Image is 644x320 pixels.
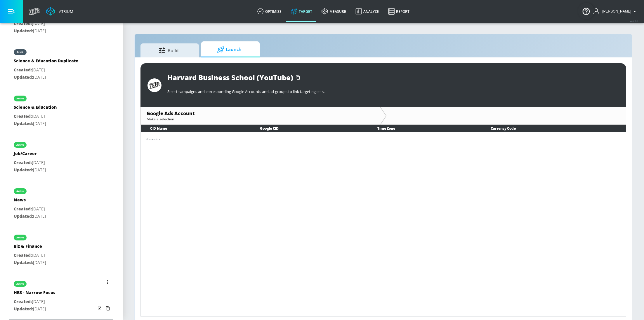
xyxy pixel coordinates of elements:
span: login as: stephanie.wolklin@zefr.com [600,9,631,13]
p: [DATE] [14,27,48,35]
a: Target [286,1,317,22]
div: draftScience & Education DuplicateCreated:[DATE]Updated:[DATE] [9,43,113,85]
span: Updated: [14,213,33,219]
th: CID Name [141,125,251,132]
span: Updated: [14,260,33,265]
div: activeJob/CareerCreated:[DATE]Updated:[DATE] [9,136,113,178]
p: [DATE] [14,66,78,74]
span: Launch [207,43,251,57]
div: News [14,197,46,205]
p: [DATE] [14,120,57,127]
div: Google Ads Account [147,110,374,117]
p: [DATE] [14,298,55,305]
div: activeScience & EducationCreated:[DATE]Updated:[DATE] [9,90,113,131]
div: active [16,190,24,193]
div: activeHBS - Narrow FocusCreated:[DATE]Updated:[DATE] [9,275,113,317]
span: Created: [14,299,32,304]
p: [DATE] [14,252,46,259]
span: Build [146,43,191,57]
p: [DATE] [14,159,46,166]
a: measure [317,1,351,22]
span: Updated: [14,121,33,126]
div: Biz & Finance [14,243,46,252]
div: HBS - Narrow Focus [14,290,55,298]
p: [DATE] [14,113,57,120]
div: activeNewsCreated:[DATE]Updated:[DATE] [9,182,113,224]
span: Created: [14,252,32,258]
div: active [16,236,24,239]
button: [PERSON_NAME] [593,8,638,15]
p: [DATE] [14,20,48,27]
span: Created: [14,206,32,212]
div: active [16,143,24,146]
span: Created: [14,113,32,119]
span: Created: [14,67,32,73]
p: [DATE] [14,74,78,81]
div: No results [145,137,621,141]
span: Updated: [14,167,33,173]
div: Atrium [57,9,73,14]
span: Updated: [14,306,33,312]
th: Currency Code [481,125,626,132]
button: Copy Targeting Set Link [104,304,112,312]
a: Atrium [46,7,73,16]
span: v 4.28.0 [630,19,638,22]
p: [DATE] [14,166,46,174]
div: Science & Education Duplicate [14,58,78,66]
p: [DATE] [14,259,46,266]
div: draft [17,51,23,54]
p: [DATE] [14,305,55,313]
div: Harvard Business School (YouTube) [167,73,293,82]
p: [DATE] [14,205,46,213]
span: Updated: [14,74,33,80]
div: activeBiz & FinanceCreated:[DATE]Updated:[DATE] [9,229,113,270]
th: Time Zone [368,125,481,132]
a: Report [383,1,414,22]
p: Select campaigns and corresponding Google Accounts and ad-groups to link targeting sets. [167,89,619,94]
div: Google Ads AccountMake a selection [141,107,380,124]
span: Created: [14,160,32,165]
span: Updated: [14,28,33,34]
span: Created: [14,21,32,26]
button: Open Resource Center [578,3,594,19]
a: Analyze [351,1,383,22]
div: Job/Career [14,151,46,159]
th: Google CID [251,125,368,132]
p: [DATE] [14,213,46,220]
div: active [16,97,24,100]
a: optimize [253,1,286,22]
div: active [16,282,24,285]
button: Open in new window [96,304,104,312]
div: Make a selection [147,117,374,122]
div: Science & Education [14,104,57,113]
